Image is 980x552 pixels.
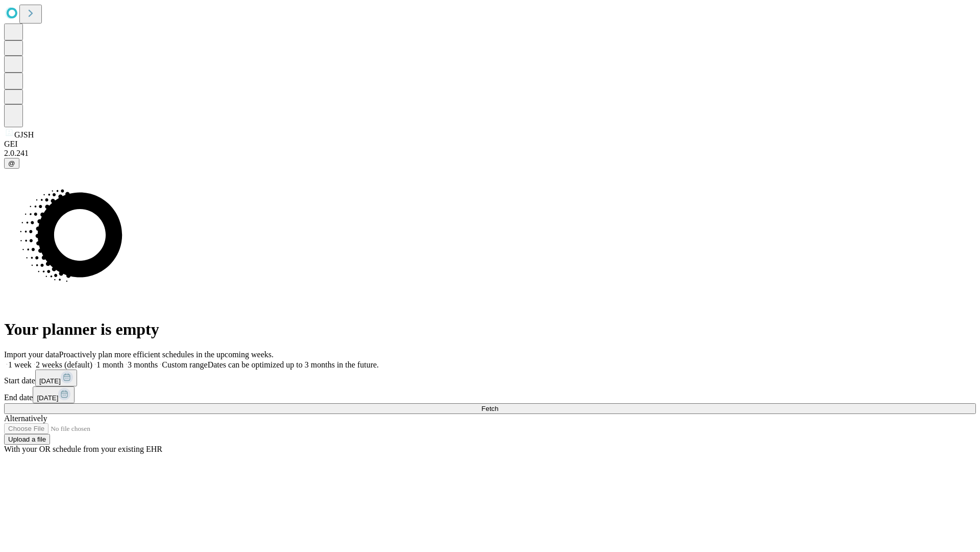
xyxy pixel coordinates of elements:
div: Start date [4,370,976,386]
span: Alternatively [4,414,47,423]
button: Upload a file [4,434,50,445]
h1: Your planner is empty [4,320,976,339]
span: 1 week [8,360,32,369]
div: GEI [4,140,976,149]
span: GJSH [14,130,34,139]
span: Dates can be optimized up to 3 months in the future. [208,360,379,369]
button: @ [4,158,19,169]
span: With your OR schedule from your existing EHR [4,445,162,453]
button: Fetch [4,403,976,414]
span: [DATE] [39,377,61,385]
div: End date [4,386,976,403]
span: 3 months [128,360,158,369]
span: 2 weeks (default) [36,360,92,369]
span: [DATE] [37,394,58,402]
button: [DATE] [33,386,75,403]
span: Custom range [162,360,207,369]
span: @ [8,159,15,167]
div: 2.0.241 [4,149,976,158]
span: Proactively plan more efficient schedules in the upcoming weeks. [59,350,274,359]
span: Fetch [481,405,498,412]
button: [DATE] [35,370,77,386]
span: 1 month [96,360,124,369]
span: Import your data [4,350,59,359]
